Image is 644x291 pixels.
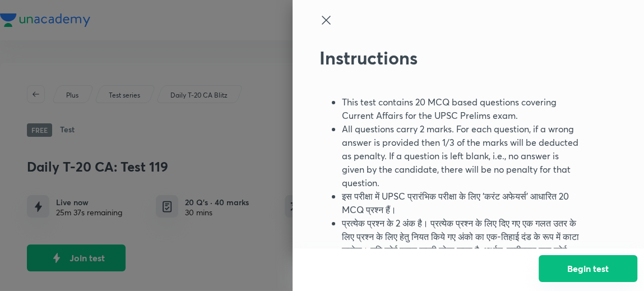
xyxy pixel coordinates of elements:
li: इस परीक्षा में UPSC प्रारंभिक परीक्षा के लिए 'करंट अफेयर्स' आधारित 20 MCQ प्रश्न हैं। [342,190,580,216]
h2: Instructions [319,47,580,68]
li: प्रत्येक प्रश्न के 2 अंक है। प्रत्येक प्रश्न के लिए दिए गए एक गलत उतर के लिए प्रश्न के लिए हेतु न... [342,216,580,270]
button: Begin test [539,255,637,282]
li: This test contains 20 MCQ based questions covering Current Affairs for the UPSC Prelims exam. [342,95,580,122]
li: All questions carry 2 marks. For each question, if a wrong answer is provided then 1/3 of the mar... [342,122,580,190]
